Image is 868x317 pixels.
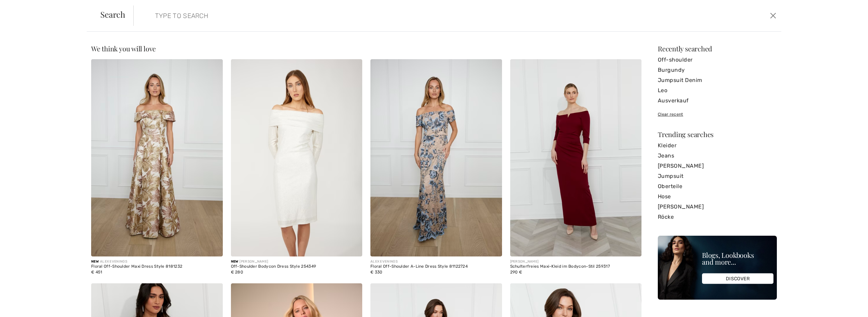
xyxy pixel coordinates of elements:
[658,161,777,171] a: [PERSON_NAME]
[150,5,614,26] input: TYPE TO SEARCH
[510,59,642,256] img: Off-Shoulder Maxi Bodycon Dress Style 259317. Burgundy
[91,270,102,274] span: € 451
[231,59,363,256] img: Off-Shoulder Bodycon Dress Style 254349. Winter white/gold
[510,270,522,274] span: 290 €
[91,59,223,256] img: Floral Off-Shoulder Maxi Dress Style 8181232. Taupe
[658,131,777,138] div: Trending searches
[91,259,223,264] div: ALEX EVENINGS
[370,270,383,274] span: € 330
[231,259,363,264] div: [PERSON_NAME]
[658,111,777,117] div: Clear recent
[91,264,223,269] div: Floral Off-Shoulder Maxi Dress Style 8181232
[91,260,99,264] span: New
[658,202,777,212] a: [PERSON_NAME]
[100,10,125,18] span: Search
[370,59,502,256] img: Floral Off-Shoulder A-Line Dress Style 81122724. Buff
[658,65,777,75] a: Burgundy
[658,140,777,151] a: Kleider
[231,264,363,269] div: Off-Shoulder Bodycon Dress Style 254349
[658,75,777,85] a: Jumpsuit Denim
[768,10,779,21] button: Schließen
[702,252,773,265] div: Blogs, Lookbooks and more...
[370,259,502,264] div: ALEX EVENINGS
[658,191,777,202] a: Hose
[658,212,777,222] a: Röcke
[658,171,777,181] a: Jumpsuit
[231,270,244,274] span: € 280
[370,264,502,269] div: Floral Off-Shoulder A-Line Dress Style 81122724
[658,151,777,161] a: Jeans
[13,5,40,11] span: Plaudern
[658,236,777,300] img: Blogs, Lookbooks and more...
[658,55,777,65] a: Off-shoulder
[658,181,777,191] a: Oberteile
[91,44,156,53] span: We think you will love
[231,260,238,264] span: New
[658,96,777,106] a: Ausverkauf
[510,259,642,264] div: [PERSON_NAME]
[658,45,777,52] div: Recently searched
[510,264,642,269] div: Schulterfreies Maxi-Kleid im Bodycon-Stil 259317
[658,85,777,96] a: Leo
[702,273,773,284] div: DISCOVER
